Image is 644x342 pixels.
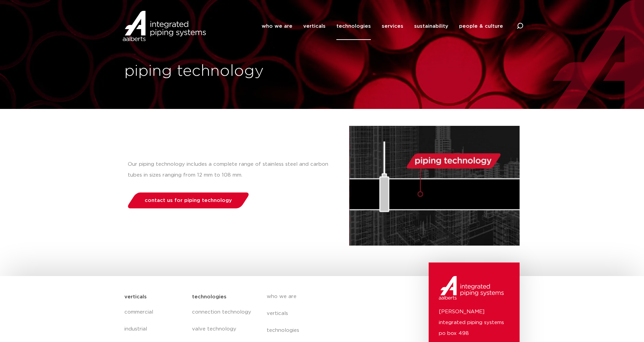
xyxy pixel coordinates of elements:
[267,305,390,322] a: verticals
[459,13,503,40] a: people & culture
[267,288,390,305] a: who we are
[336,13,371,40] a: technologies
[124,304,186,321] a: commercial
[124,321,186,338] a: industrial
[124,292,147,302] h5: verticals
[128,159,336,181] p: Our piping technology includes a complete range of stainless steel and carbon tubes in sizes rang...
[192,304,253,321] a: connection technology
[126,192,251,208] a: contact us for piping technology
[192,321,253,338] a: valve technology
[414,13,448,40] a: sustainability
[303,13,326,40] a: verticals
[262,13,503,40] nav: Menu
[145,198,232,203] span: contact us for piping technology
[262,13,292,40] a: who we are
[192,292,226,302] h5: technologies
[267,322,390,339] a: technologies
[382,13,403,40] a: services
[124,61,319,82] h1: piping technology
